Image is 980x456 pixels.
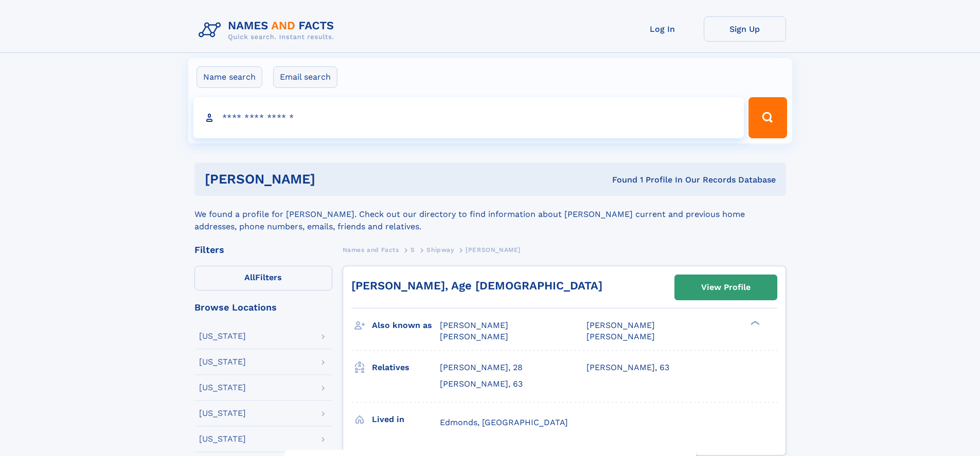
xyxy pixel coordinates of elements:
[199,435,246,443] div: [US_STATE]
[748,320,760,326] div: ❯
[197,66,262,88] label: Name search
[194,303,332,312] div: Browse Locations
[194,16,343,44] img: Logo Names and Facts
[440,320,508,330] span: [PERSON_NAME]
[675,275,777,300] a: View Profile
[244,272,255,282] span: All
[273,66,337,88] label: Email search
[426,246,454,253] span: Shipway
[440,378,523,390] a: [PERSON_NAME], 63
[199,409,246,417] div: [US_STATE]
[466,246,521,253] span: [PERSON_NAME]
[411,243,415,256] a: S
[193,97,744,138] input: search input
[440,362,523,373] a: [PERSON_NAME], 28
[704,16,786,42] a: Sign Up
[621,16,704,42] a: Log In
[426,243,454,256] a: Shipway
[194,266,332,290] label: Filters
[372,411,440,428] h3: Lived in
[411,246,415,253] span: S
[464,174,776,186] div: Found 1 Profile In Our Records Database
[199,358,246,366] div: [US_STATE]
[749,97,787,138] button: Search Button
[194,196,786,233] div: We found a profile for [PERSON_NAME]. Check out our directory to find information about [PERSON_N...
[372,317,440,334] h3: Also known as
[586,332,655,341] span: [PERSON_NAME]
[351,279,602,292] a: [PERSON_NAME], Age [DEMOGRAPHIC_DATA]
[372,359,440,376] h3: Relatives
[194,245,332,254] div: Filters
[440,417,568,427] span: Edmonds, [GEOGRAPHIC_DATA]
[343,243,399,256] a: Names and Facts
[440,332,508,341] span: [PERSON_NAME]
[586,362,669,373] a: [PERSON_NAME], 63
[199,332,246,340] div: [US_STATE]
[586,320,655,330] span: [PERSON_NAME]
[701,276,751,299] div: View Profile
[199,384,246,392] div: [US_STATE]
[205,173,464,186] h1: [PERSON_NAME]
